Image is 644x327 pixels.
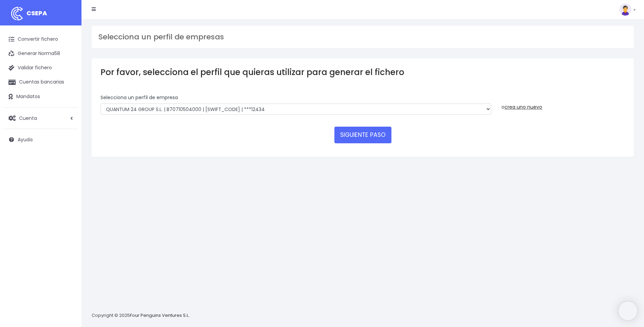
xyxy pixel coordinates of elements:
a: crea uno nuevo [504,104,542,110]
span: Ayuda [18,136,33,143]
img: profile [619,3,631,16]
a: Validar fichero [3,61,78,75]
a: Ayuda [3,132,78,147]
a: Four Penguins Ventures S.L. [130,312,189,319]
button: SIGUIENTE PASO [334,127,391,143]
div: o [501,94,625,111]
p: Copyright © 2025 . [92,312,190,319]
a: Convertir fichero [3,32,78,47]
span: CSEPA [26,9,47,17]
img: logo [8,5,25,22]
a: Mandatos [3,90,78,104]
span: Cuenta [19,114,37,121]
a: Cuentas bancarias [3,75,78,89]
a: Generar Norma58 [3,47,78,61]
h3: Selecciona un perfil de empresas [98,33,627,41]
h3: Por favor, selecciona el perfil que quieras utilizar para generar el fichero [100,67,625,77]
a: Cuenta [3,111,78,125]
label: Selecciona un perfíl de empresa [100,94,178,101]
